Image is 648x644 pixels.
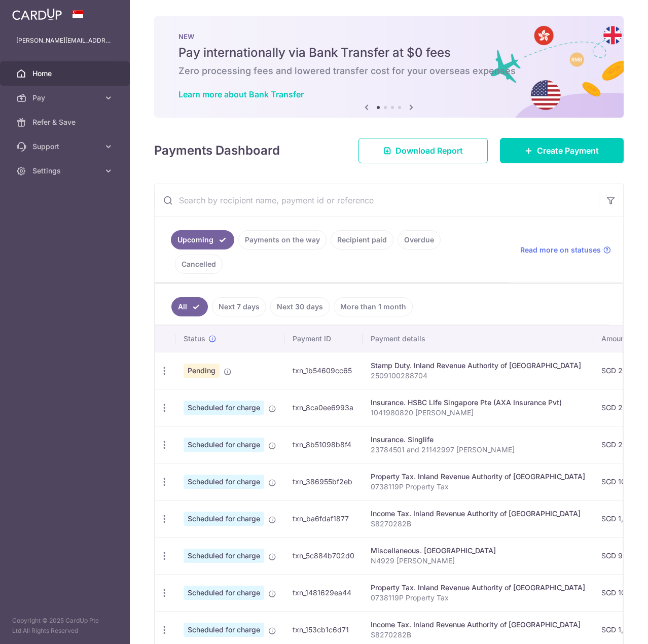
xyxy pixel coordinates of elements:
[371,408,585,418] p: 1041980820 [PERSON_NAME]
[371,445,585,455] p: 23784501 and 21142997 [PERSON_NAME]
[500,138,624,163] a: Create Payment
[284,537,363,574] td: txn_5c884b702d0
[184,364,220,378] span: Pending
[238,230,327,249] a: Payments on the way
[284,574,363,611] td: txn_1481629ea44
[12,8,62,20] img: CardUp
[284,426,363,463] td: txn_8b51098b8f4
[371,398,585,408] div: Insurance. HSBC LIfe Singapore Pte (AXA Insurance Pvt)
[284,326,363,352] th: Payment ID
[331,230,393,249] a: Recipient paid
[371,593,585,603] p: 0738119P Property Tax
[520,245,611,255] a: Read more on statuses
[16,35,114,46] p: [PERSON_NAME][EMAIL_ADDRESS][DOMAIN_NAME]
[171,230,234,249] a: Upcoming
[371,509,585,519] div: Income Tax. Inland Revenue Authority of [GEOGRAPHIC_DATA]
[371,482,585,492] p: 0738119P Property Tax
[154,16,624,118] img: Bank transfer banner
[184,512,264,526] span: Scheduled for charge
[398,230,441,249] a: Overdue
[175,255,223,274] a: Cancelled
[184,334,205,344] span: Status
[358,138,488,163] a: Download Report
[284,463,363,500] td: txn_386955bf2eb
[32,93,99,103] span: Pay
[371,435,585,445] div: Insurance. Singlife
[371,371,585,381] p: 2509100288704
[371,472,585,482] div: Property Tax. Inland Revenue Authority of [GEOGRAPHIC_DATA]
[371,361,585,371] div: Stamp Duty. Inland Revenue Authority of [GEOGRAPHIC_DATA]
[371,583,585,593] div: Property Tax. Inland Revenue Authority of [GEOGRAPHIC_DATA]
[371,519,585,529] p: S8270282B
[32,117,99,127] span: Refer & Save
[520,245,601,255] span: Read more on statuses
[395,145,463,157] span: Download Report
[32,166,99,176] span: Settings
[212,297,266,316] a: Next 7 days
[601,334,627,344] span: Amount
[184,586,264,600] span: Scheduled for charge
[371,620,585,630] div: Income Tax. Inland Revenue Authority of [GEOGRAPHIC_DATA]
[32,141,99,152] span: Support
[32,68,99,79] span: Home
[371,556,585,566] p: N4929 [PERSON_NAME]
[155,184,599,217] input: Search by recipient name, payment id or reference
[334,297,413,316] a: More than 1 month
[284,500,363,537] td: txn_ba6fdaf1877
[184,549,264,563] span: Scheduled for charge
[184,475,264,489] span: Scheduled for charge
[371,630,585,640] p: S8270282B
[171,297,208,316] a: All
[284,389,363,426] td: txn_8ca0ee6993a
[178,45,599,61] h5: Pay internationally via Bank Transfer at $0 fees
[184,438,264,452] span: Scheduled for charge
[154,141,280,160] h4: Payments Dashboard
[284,352,363,389] td: txn_1b54609cc65
[371,546,585,556] div: Miscellaneous. [GEOGRAPHIC_DATA]
[178,32,599,41] p: NEW
[270,297,330,316] a: Next 30 days
[178,89,304,99] a: Learn more about Bank Transfer
[363,326,593,352] th: Payment details
[537,145,599,157] span: Create Payment
[184,623,264,637] span: Scheduled for charge
[178,65,599,77] h6: Zero processing fees and lowered transfer cost for your overseas expenses
[184,401,264,415] span: Scheduled for charge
